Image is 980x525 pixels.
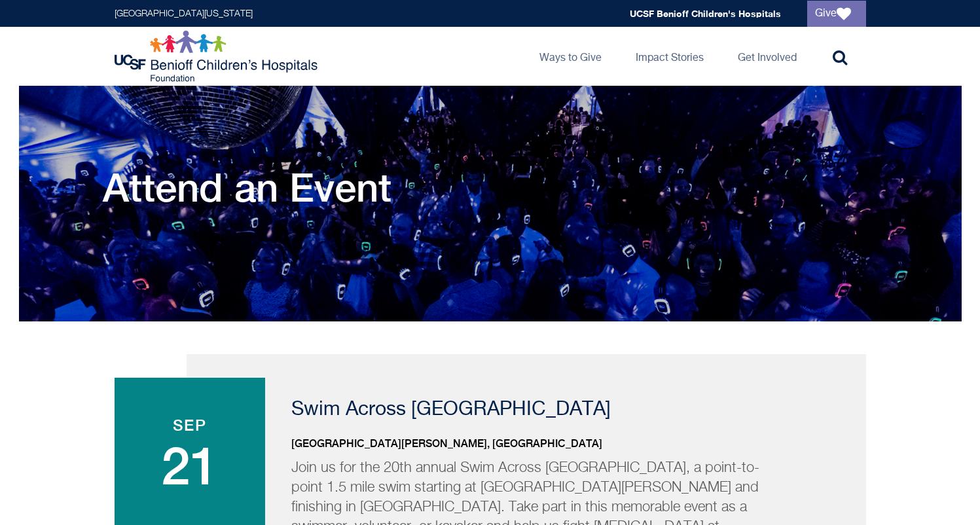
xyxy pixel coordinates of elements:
[727,27,807,86] a: Get Involved
[529,27,612,86] a: Ways to Give
[128,417,252,433] span: Sep
[128,439,252,492] span: 21
[625,27,714,86] a: Impact Stories
[291,436,833,452] p: [GEOGRAPHIC_DATA][PERSON_NAME], [GEOGRAPHIC_DATA]
[630,8,781,19] a: UCSF Benioff Children's Hospitals
[103,164,391,210] h1: Attend an Event
[807,1,866,27] a: Give
[115,9,253,18] a: [GEOGRAPHIC_DATA][US_STATE]
[115,30,321,82] img: Logo for UCSF Benioff Children's Hospitals Foundation
[291,400,833,420] p: Swim Across [GEOGRAPHIC_DATA]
